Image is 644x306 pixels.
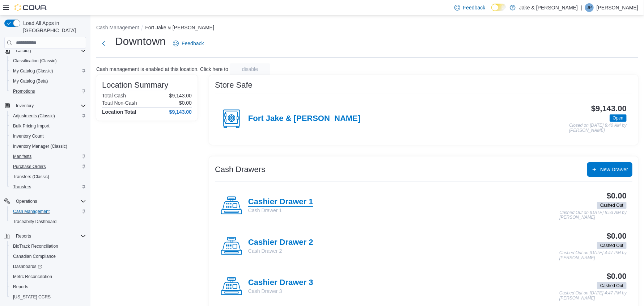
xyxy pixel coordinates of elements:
[10,112,58,120] a: Adjustments (Classic)
[10,77,51,85] a: My Catalog (Beta)
[102,81,168,89] h3: Location Summary
[13,101,37,110] button: Inventory
[597,282,627,289] span: Cashed Out
[10,262,86,271] span: Dashboards
[230,63,270,75] button: disable
[10,56,60,65] a: Classification (Classic)
[10,262,45,271] a: Dashboards
[248,114,360,123] h4: Fort Jake & [PERSON_NAME]
[16,233,31,239] span: Reports
[10,282,86,291] span: Reports
[96,24,638,33] nav: An example of EuiBreadcrumbs
[13,88,35,94] span: Promotions
[10,162,86,171] span: Purchase Orders
[248,247,313,255] p: Cash Drawer 2
[587,162,632,177] button: New Drawer
[1,231,89,241] button: Reports
[7,272,89,282] button: Metrc Reconciliation
[115,34,166,49] h1: Downtown
[559,251,627,260] p: Cashed Out on [DATE] 4:47 PM by [PERSON_NAME]
[10,293,86,301] span: Washington CCRS
[96,36,111,51] button: Next
[607,232,627,240] h3: $0.00
[13,184,31,190] span: Transfers
[7,56,89,66] button: Classification (Classic)
[10,87,86,96] span: Promotions
[610,114,627,122] span: Open
[170,36,207,51] a: Feedback
[13,46,86,55] span: Catalog
[600,166,628,173] span: New Drawer
[7,261,89,272] a: Dashboards
[7,76,89,86] button: My Catalog (Beta)
[14,4,47,11] img: Cova
[7,151,89,162] button: Manifests
[20,20,86,34] span: Load All Apps in [GEOGRAPHIC_DATA]
[7,66,89,76] button: My Catalog (Classic)
[452,0,488,15] a: Feedback
[519,3,578,12] p: Jake & [PERSON_NAME]
[182,40,204,47] span: Feedback
[10,142,70,151] a: Inventory Manager (Classic)
[13,197,86,206] span: Operations
[16,198,37,204] span: Operations
[13,219,56,225] span: Traceabilty Dashboard
[7,86,89,96] button: Promotions
[600,282,623,289] span: Cashed Out
[13,197,40,206] button: Operations
[7,292,89,302] button: [US_STATE] CCRS
[7,241,89,251] button: BioTrack Reconciliation
[7,182,89,192] button: Transfers
[13,123,50,129] span: Bulk Pricing Import
[13,264,42,269] span: Dashboards
[215,165,265,174] h3: Cash Drawers
[7,172,89,182] button: Transfers (Classic)
[463,4,485,11] span: Feedback
[10,56,86,65] span: Classification (Classic)
[102,93,126,98] h6: Total Cash
[7,217,89,227] button: Traceabilty Dashboard
[248,278,313,288] h4: Cashier Drawer 3
[607,272,627,281] h3: $0.00
[10,142,86,151] span: Inventory Manager (Classic)
[13,113,55,119] span: Adjustments (Classic)
[10,242,86,251] span: BioTrack Reconciliation
[248,238,313,247] h4: Cashier Drawer 2
[10,282,31,291] a: Reports
[102,109,136,115] h4: Location Total
[10,172,86,181] span: Transfers (Classic)
[10,183,86,191] span: Transfers
[10,252,86,261] span: Canadian Compliance
[248,288,313,295] p: Cash Drawer 3
[10,67,56,75] a: My Catalog (Classic)
[10,252,59,261] a: Canadian Compliance
[1,46,89,56] button: Catalog
[179,100,192,106] p: $0.00
[600,242,623,249] span: Cashed Out
[248,197,313,207] h4: Cashier Drawer 1
[7,162,89,172] button: Purchase Orders
[10,77,86,85] span: My Catalog (Beta)
[10,87,38,96] a: Promotions
[491,4,507,11] input: Dark Mode
[1,101,89,111] button: Inventory
[248,207,313,214] p: Cash Drawer 1
[96,66,228,72] p: Cash management is enabled at this location. Click here to
[607,192,627,200] h3: $0.00
[569,123,627,133] p: Closed on [DATE] 8:40 AM by [PERSON_NAME]
[559,291,627,301] p: Cashed Out on [DATE] 4:47 PM by [PERSON_NAME]
[13,78,48,84] span: My Catalog (Beta)
[581,3,582,12] p: |
[587,3,592,12] span: JP
[10,122,52,130] a: Bulk Pricing Import
[10,242,61,251] a: BioTrack Reconciliation
[7,111,89,121] button: Adjustments (Classic)
[1,196,89,206] button: Operations
[13,58,57,64] span: Classification (Classic)
[7,251,89,261] button: Canadian Compliance
[10,207,52,216] a: Cash Management
[597,3,638,12] p: [PERSON_NAME]
[10,272,55,281] a: Metrc Reconciliation
[13,164,46,169] span: Purchase Orders
[585,3,594,12] div: Jake Porter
